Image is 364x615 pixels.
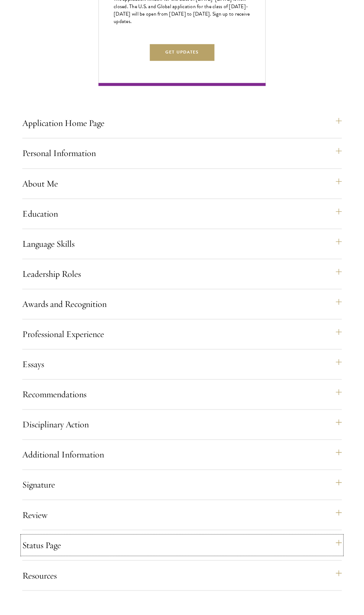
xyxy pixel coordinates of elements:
button: Status Page [22,536,342,554]
button: Leadership Roles [22,265,342,283]
button: Get Updates [150,44,214,61]
button: Essays [22,355,342,373]
button: Professional Experience [22,325,342,343]
button: Resources [22,566,342,584]
button: Awards and Recognition [22,295,342,313]
button: Application Home Page [22,114,342,132]
button: Education [22,205,342,223]
button: Personal Information [22,144,342,162]
button: About Me [22,175,342,192]
button: Recommendations [22,385,342,403]
button: Signature [22,476,342,493]
button: Disciplinary Action [22,415,342,433]
button: Language Skills [22,235,342,253]
button: Review [22,506,342,524]
button: Additional Information [22,446,342,463]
